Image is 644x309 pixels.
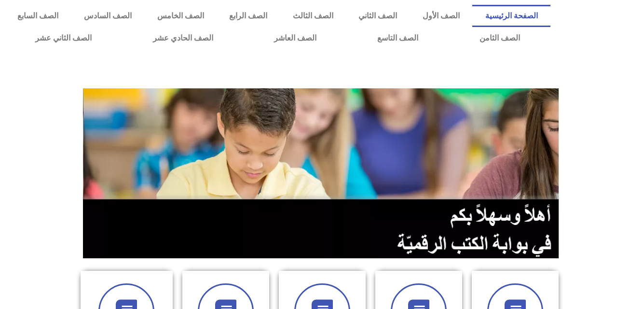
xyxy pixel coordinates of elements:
[5,27,122,49] a: الصف الثاني عشر
[244,27,347,49] a: الصف العاشر
[217,5,280,27] a: الصف الرابع
[472,5,550,27] a: الصفحة الرئيسية
[122,27,243,49] a: الصف الحادي عشر
[71,5,145,27] a: الصف السادس
[144,5,217,27] a: الصف الخامس
[449,27,550,49] a: الصف الثامن
[410,5,473,27] a: الصف الأول
[280,5,346,27] a: الصف الثالث
[5,5,71,27] a: الصف السابع
[346,5,410,27] a: الصف الثاني
[347,27,449,49] a: الصف التاسع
